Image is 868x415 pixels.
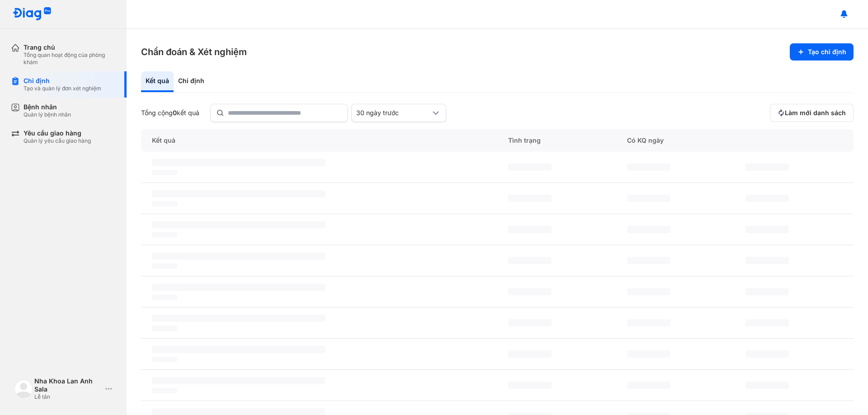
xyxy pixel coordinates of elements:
div: Tạo và quản lý đơn xét nghiệm [24,85,101,92]
span: ‌ [508,195,552,202]
span: ‌ [745,288,789,295]
span: ‌ [745,163,789,171]
div: Quản lý yêu cầu giao hàng [24,137,91,145]
div: Kết quả [141,129,497,152]
span: ‌ [152,232,177,238]
span: ‌ [627,163,670,171]
span: ‌ [745,350,789,358]
span: ‌ [508,382,552,389]
span: ‌ [508,350,552,358]
div: Lễ tân [34,393,102,401]
div: Tổng quan hoạt động của phòng khám [24,51,116,66]
span: ‌ [508,163,552,171]
span: ‌ [627,226,670,233]
span: ‌ [152,326,177,331]
span: ‌ [745,195,789,202]
div: Tình trạng [497,129,616,152]
span: ‌ [508,288,552,295]
div: Chỉ định [24,77,101,85]
span: ‌ [627,319,670,326]
span: ‌ [745,226,789,233]
span: ‌ [152,388,177,393]
span: ‌ [152,357,177,362]
img: logo [13,7,52,21]
div: Yêu cầu giao hàng [24,129,91,137]
div: 30 ngày trước [356,109,430,117]
span: ‌ [627,195,670,202]
div: Bệnh nhân [24,103,71,111]
span: ‌ [152,346,325,353]
span: ‌ [152,315,325,322]
span: Làm mới danh sách [785,109,846,117]
div: Nha Khoa Lan Anh Sala [34,377,102,393]
div: Có KQ ngày [616,129,735,152]
span: ‌ [508,257,552,264]
span: ‌ [152,190,325,197]
span: ‌ [508,319,552,326]
button: Làm mới danh sách [770,104,854,122]
div: Quản lý bệnh nhân [24,111,71,118]
span: ‌ [627,257,670,264]
span: ‌ [627,382,670,389]
div: Chỉ định [174,71,209,92]
h3: Chẩn đoán & Xét nghiệm [141,46,247,58]
button: Tạo chỉ định [790,43,854,61]
span: ‌ [745,257,789,264]
span: ‌ [152,221,325,228]
span: 0 [173,109,177,117]
span: ‌ [152,284,325,291]
div: Kết quả [141,71,174,92]
div: Tổng cộng kết quả [141,109,199,117]
span: ‌ [745,319,789,326]
span: ‌ [152,252,325,260]
span: ‌ [152,159,325,166]
div: Trang chủ [24,43,116,51]
span: ‌ [152,377,325,384]
img: logo [14,380,33,398]
span: ‌ [627,288,670,295]
span: ‌ [152,263,177,269]
span: ‌ [152,170,177,175]
span: ‌ [152,201,177,206]
span: ‌ [508,226,552,233]
span: ‌ [627,350,670,358]
span: ‌ [152,294,177,300]
span: ‌ [745,382,789,389]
